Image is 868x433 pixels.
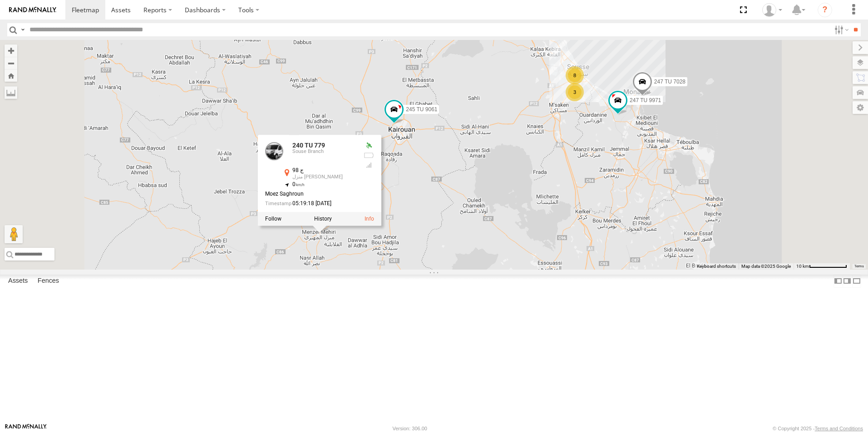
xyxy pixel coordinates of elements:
div: منزل [PERSON_NAME] [292,174,356,180]
div: Date/time of location update [265,201,356,207]
span: 0 [292,181,305,187]
div: Souse Branch [292,149,356,155]
label: Realtime tracking of Asset [265,216,281,222]
div: ج 98 [292,167,356,173]
label: Hide Summary Table [852,275,861,288]
i: ? [818,3,832,17]
label: Assets [4,275,32,287]
label: Dock Summary Table to the Left [833,275,843,288]
a: 240 TU 779 [292,142,325,149]
button: Map Scale: 10 km per 80 pixels [794,263,850,270]
span: 245 TU 9061 [406,106,437,113]
span: Map data ©2025 Google [741,264,791,269]
div: © Copyright 2025 - [773,426,863,431]
label: View Asset History [314,216,332,222]
button: Zoom out [5,57,17,69]
span: 247 TU 9971 [630,97,661,103]
div: Nejah Benkhalifa [759,3,785,17]
label: Fences [33,275,64,287]
div: GSM Signal = 4 [363,162,374,169]
label: Measure [5,86,17,99]
div: Moez Saghroun [265,191,356,197]
a: View Asset Details [265,142,283,160]
a: Terms (opens in new tab) [854,265,864,268]
div: 3 [566,83,584,101]
a: Visit our Website [5,424,47,433]
img: rand-logo.svg [9,7,56,13]
label: Dock Summary Table to the Right [843,275,852,288]
a: View Asset Details [365,216,374,222]
button: Zoom Home [5,69,17,82]
button: Zoom in [5,44,17,57]
div: 8 [566,66,584,84]
span: 10 km [796,264,809,269]
span: 247 TU 7028 [654,79,686,85]
a: Terms and Conditions [815,426,863,431]
button: Drag Pegman onto the map to open Street View [5,225,23,243]
div: No battery health information received from this device. [363,152,374,159]
label: Search Query [19,23,26,36]
div: Valid GPS Fix [363,142,374,149]
label: Search Filter Options [831,23,850,36]
button: Keyboard shortcuts [697,263,736,270]
label: Map Settings [853,101,868,114]
div: Version: 306.00 [393,426,427,431]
